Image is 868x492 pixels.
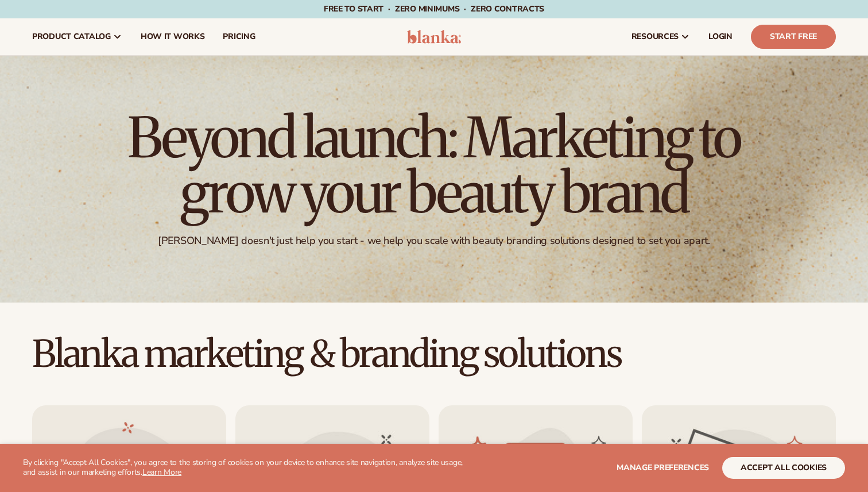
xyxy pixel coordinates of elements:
[699,18,742,55] a: LOGIN
[131,18,214,55] a: How It Works
[751,25,836,49] a: Start Free
[631,32,679,41] span: resources
[622,18,699,55] a: resources
[32,32,111,41] span: product catalog
[142,467,181,478] a: Learn More
[23,18,131,55] a: product catalog
[407,30,462,44] img: logo
[617,457,709,479] button: Manage preferences
[158,234,710,247] div: [PERSON_NAME] doesn't just help you start - we help you scale with beauty branding solutions desi...
[23,458,471,478] p: By clicking "Accept All Cookies", you agree to the storing of cookies on your device to enhance s...
[223,32,255,41] span: pricing
[141,32,205,41] span: How It Works
[617,462,709,473] span: Manage preferences
[324,3,544,14] span: Free to start · ZERO minimums · ZERO contracts
[722,457,845,479] button: accept all cookies
[708,32,733,41] span: LOGIN
[118,110,750,220] h1: Beyond launch: Marketing to grow your beauty brand
[214,18,264,55] a: pricing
